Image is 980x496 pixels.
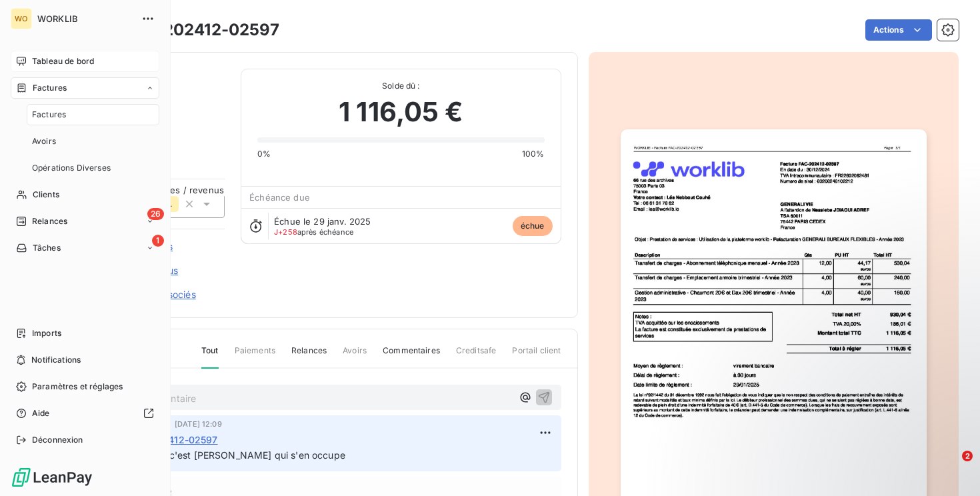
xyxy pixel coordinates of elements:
span: 2 [962,451,973,461]
span: Échéance due [249,192,310,203]
span: Opérations Diverses [32,162,111,174]
span: échue [513,216,553,236]
div: WO [11,8,32,29]
img: Logo LeanPay [11,467,93,488]
span: J+258 [274,227,297,237]
span: Notifications [31,354,81,366]
span: Aide [32,407,50,419]
iframe: Intercom live chat [935,451,967,483]
span: Avoirs [343,345,367,367]
h3: FAC-202412-02597 [125,18,279,42]
span: FAC-202412-02597 [128,433,217,447]
a: Aide [11,403,159,424]
span: Paramètres et réglages [32,381,123,393]
span: Portail client [512,345,561,367]
span: Relances [291,345,327,367]
span: Tâches [33,242,61,254]
iframe: Intercom notifications message [713,367,980,460]
span: 1 [152,235,164,247]
span: [DATE] 12:09 [175,420,222,428]
span: 0% [257,148,271,160]
span: Commentaires [383,345,440,367]
span: Paiements [235,345,275,367]
span: Avoirs [32,135,56,147]
span: Solde dû : [257,80,544,92]
span: Imports [32,327,61,339]
span: Déconnexion [32,434,83,446]
span: Tout [201,345,219,369]
span: 1 116,05 € [339,92,463,132]
span: Creditsafe [456,345,497,367]
span: Faut pas relancer c'est [PERSON_NAME] qui s'en occupe [89,449,345,461]
span: Tableau de bord [32,55,94,67]
span: Factures [32,109,66,121]
span: Clients [33,189,59,201]
button: Actions [865,19,932,41]
span: WORKLIB [37,13,133,24]
span: Échue le 29 janv. 2025 [274,216,371,227]
span: après échéance [274,228,353,236]
span: 26 [147,208,164,220]
span: Relances [32,215,67,227]
span: 100% [522,148,545,160]
span: Factures [33,82,67,94]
